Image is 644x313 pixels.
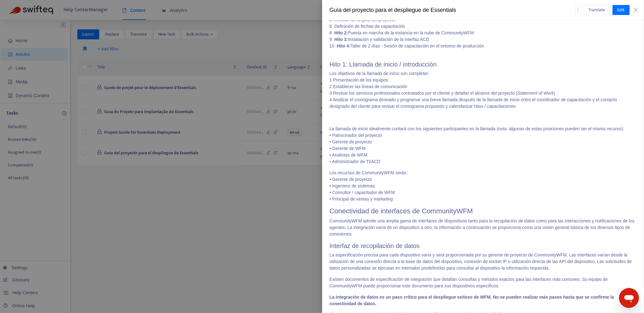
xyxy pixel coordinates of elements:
span: Revisión de la guía del proyecto [333,17,395,22]
button: Translate [583,5,610,15]
strong: Hito 2: [334,30,348,35]
span: Definición de fechas de capacitación [333,24,405,29]
div: 6 [330,23,637,30]
span: Taller de 2 días - Sesión de capacitación en el entorno de producción [336,43,484,48]
h2: Hito 1: Llamada de inicio / introducción [330,61,637,68]
h1: Conectividad de interfaces de CommunityWFM [330,207,637,215]
strong: Hito 4: [337,43,351,48]
button: more [575,5,581,15]
em: Statement of Work [518,91,554,96]
strong: Hito 3: [334,37,348,42]
h2: Interfaz de recopilación de datos [330,242,637,250]
div: 9 [330,36,637,43]
button: Close [632,7,640,13]
p: CommunityWFM admite una amplia gama de interfaces de dispositivos tanto para la recopilación de d... [330,218,637,237]
p: Los recursos de CommunityWFM serán: • Gerente de proyecto • Ingeniero de sistemas • Consultor / c... [330,170,637,202]
p: La llamada de inicio idealmente contará con los siguientes participantes en la llamada (nota: alg... [330,126,637,165]
button: Edit [613,5,630,15]
span: more [576,7,580,12]
div: 8 [330,30,637,36]
span: Instalación y validación de la interfaz ACD [333,37,429,42]
p: Los objetivos de la llamada de inicio son completar: 1 Presentación de los equipos 2 Establecer l... [330,70,637,110]
p: Existen documentos de especificación de integración que detallan consultas y métodos exactos para... [330,276,637,289]
span: close [633,7,638,12]
p: La especificación precisa para cada dispositivo varía y será proporcionada por su gerente de proy... [330,252,637,271]
span: Puesta en marcha de la instancia en la nube de CommunityWFM [333,30,474,35]
strong: La integración de datos es un paso crítico para el despliegue exitoso de WFM. No se pueden realiz... [330,295,614,306]
span: Edit [617,7,625,13]
div: 10 [330,43,637,49]
span: Translate [588,7,605,13]
div: Guía del proyecto para el despliegue de Essentials [330,6,575,14]
iframe: Button to launch messaging window [619,288,639,308]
